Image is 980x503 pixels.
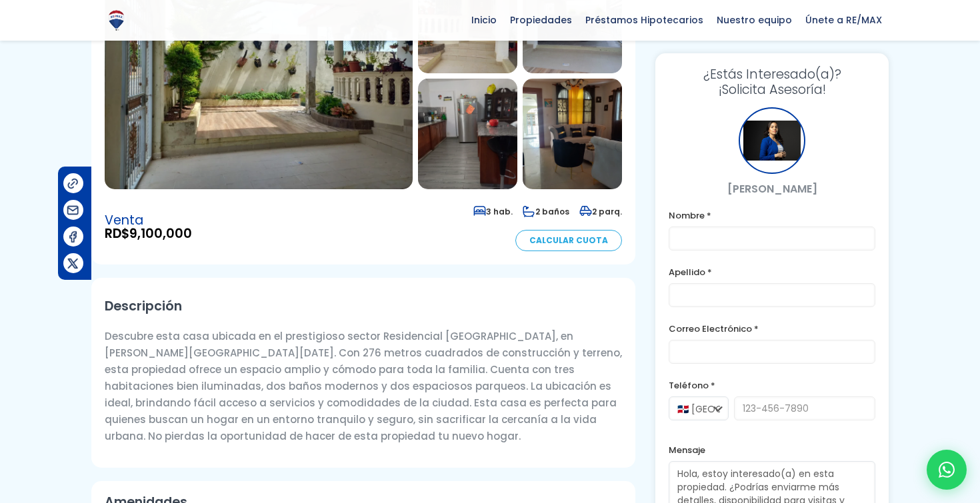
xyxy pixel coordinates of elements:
[418,79,517,189] img: Casa en Residencial Villa España
[669,67,875,82] span: ¿Estás Interesado(a)?
[710,10,799,30] span: Nuestro equipo
[105,328,622,444] p: Descubre esta casa ubicada en el prestigioso sector Residencial [GEOGRAPHIC_DATA], en [PERSON_NAM...
[105,9,128,32] img: Logo de REMAX
[799,10,889,30] span: Únete a RE/MAX
[66,256,80,270] img: Compartir
[465,10,503,30] span: Inicio
[739,107,805,174] div: Arisleidy Santos
[66,230,80,244] img: Compartir
[473,206,513,217] span: 3 hab.
[66,203,80,217] img: Compartir
[105,227,192,241] span: RD$
[105,291,622,321] h2: Descripción
[579,206,622,217] span: 2 parq.
[503,10,579,30] span: Propiedades
[523,206,569,217] span: 2 baños
[669,442,875,458] label: Mensaje
[523,79,622,189] img: Casa en Residencial Villa España
[669,181,875,197] p: [PERSON_NAME]
[669,377,875,394] label: Teléfono *
[734,396,875,420] input: 123-456-7890
[669,320,875,337] label: Correo Electrónico *
[66,177,80,191] img: Compartir
[129,225,192,243] span: 9,100,000
[105,214,192,227] span: Venta
[515,230,622,251] a: Calcular Cuota
[669,67,875,97] h3: ¡Solicita Asesoría!
[579,10,710,30] span: Préstamos Hipotecarios
[669,264,875,280] label: Apellido *
[669,207,875,224] label: Nombre *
